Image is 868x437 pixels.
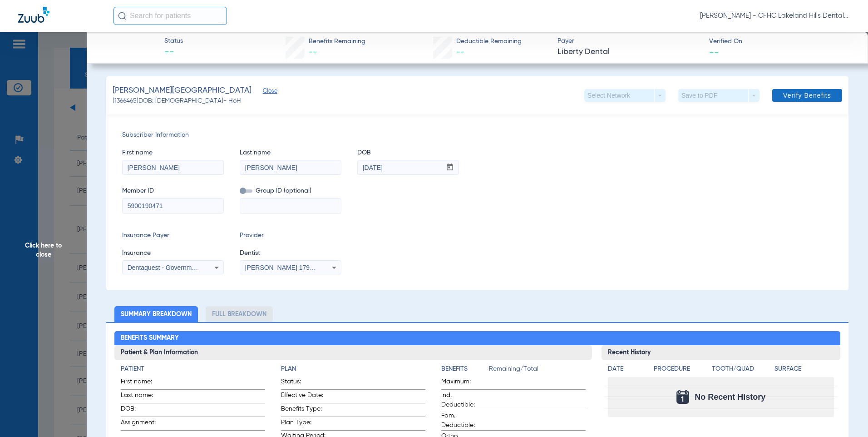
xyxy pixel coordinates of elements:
[164,36,183,46] span: Status
[164,46,183,59] span: --
[772,89,842,102] button: Verify Benefits
[118,12,126,20] img: Search Icon
[114,345,592,360] h3: Patient & Plan Information
[121,391,165,403] span: Last name:
[709,47,719,57] span: --
[114,306,198,322] li: Summary Breakdown
[695,392,765,402] span: No Recent History
[245,264,335,271] span: [PERSON_NAME] 1790023562
[712,364,771,374] h4: Tooth/Quad
[122,130,833,140] span: Subscriber Information
[441,411,486,430] span: Fam. Deductible:
[357,148,459,158] span: DOB
[783,92,831,99] span: Verify Benefits
[113,85,252,96] span: [PERSON_NAME][GEOGRAPHIC_DATA]
[121,377,165,389] span: First name:
[654,364,709,377] app-breakdown-title: Procedure
[774,364,834,374] h4: Surface
[240,186,341,196] span: Group ID (optional)
[240,248,341,258] span: Dentist
[122,148,224,158] span: First name
[823,393,868,437] iframe: Chat Widget
[700,11,850,20] span: [PERSON_NAME] - CFHC Lakeland Hills Dental
[281,364,425,374] h4: Plan
[281,377,325,389] span: Status:
[122,231,224,240] span: Insurance Payer
[240,231,341,240] span: Provider
[441,391,486,410] span: Ind. Deductible:
[557,46,701,58] span: Liberty Dental
[309,37,365,46] span: Benefits Remaining
[557,36,701,46] span: Payer
[121,364,265,374] h4: Patient
[263,88,271,96] span: Close
[240,148,341,158] span: Last name
[281,404,325,417] span: Benefits Type:
[113,7,227,25] input: Search for patients
[676,390,689,404] img: Calendar
[608,364,646,374] h4: Date
[602,345,840,360] h3: Recent History
[122,186,224,196] span: Member ID
[206,306,273,322] li: Full Breakdown
[441,364,489,374] h4: Benefits
[281,391,325,403] span: Effective Date:
[18,7,49,23] img: Zuub Logo
[608,364,646,377] app-breakdown-title: Date
[456,48,464,56] span: --
[281,418,325,430] span: Plan Type:
[709,37,853,46] span: Verified On
[774,364,834,377] app-breakdown-title: Surface
[114,331,841,346] h2: Benefits Summary
[128,264,201,271] span: Dentaquest - Government
[122,248,224,258] span: Insurance
[712,364,771,377] app-breakdown-title: Tooth/Quad
[654,364,709,374] h4: Procedure
[441,377,486,389] span: Maximum:
[456,37,522,46] span: Deductible Remaining
[441,364,489,377] app-breakdown-title: Benefits
[113,96,241,106] span: (1366465) DOB: [DEMOGRAPHIC_DATA] - HoH
[489,364,586,377] span: Remaining/Total
[121,418,165,430] span: Assignment:
[441,160,459,175] button: Open calendar
[309,48,317,56] span: --
[121,404,165,417] span: DOB:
